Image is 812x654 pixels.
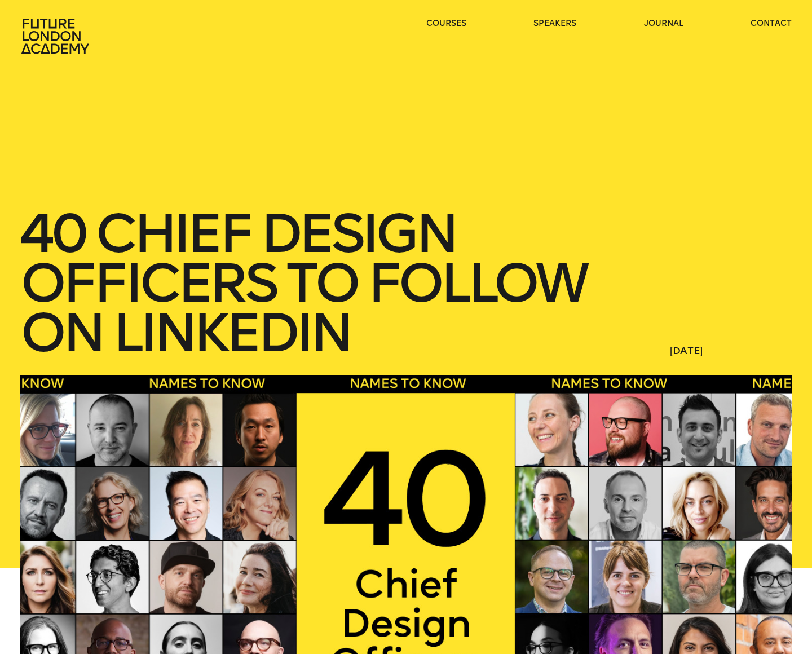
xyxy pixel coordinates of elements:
[20,209,589,357] h1: 40 Chief Design Officers to follow on LinkedIn
[670,344,792,357] span: [DATE]
[533,18,576,29] a: speakers
[644,18,683,29] a: journal
[751,18,792,29] a: contact
[426,18,466,29] a: courses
